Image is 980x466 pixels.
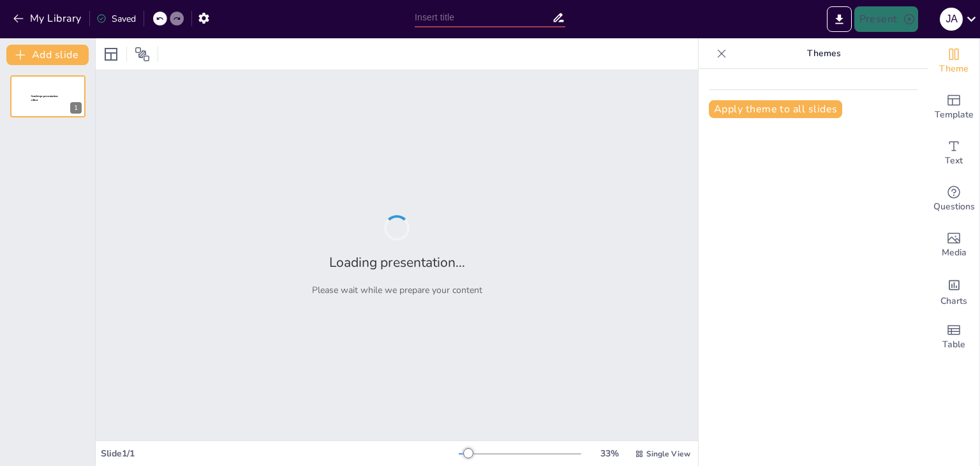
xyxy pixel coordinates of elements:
span: Table [942,338,965,352]
button: Export to PowerPoint [827,6,852,32]
input: Insert title [415,8,552,27]
span: Position [135,47,150,62]
div: Add charts and graphs [928,268,979,314]
p: Themes [732,38,916,69]
div: Add ready made slides [928,84,979,130]
span: Media [942,246,967,260]
div: j a [940,8,963,31]
div: Get real-time input from your audience [928,176,979,222]
span: Template [935,108,974,122]
div: 1 [70,102,82,114]
div: Add images, graphics, shapes or video [928,222,979,268]
span: Questions [933,200,975,214]
button: My Library [10,8,87,29]
span: Text [945,154,963,168]
button: Apply theme to all slides [709,100,842,118]
div: 1 [10,75,85,117]
button: Add slide [6,45,89,65]
div: Change the overall theme [928,38,979,84]
span: Charts [940,294,967,308]
button: j a [940,6,963,32]
div: Slide 1 / 1 [101,447,459,460]
button: Present [854,6,918,32]
div: Add a table [928,314,979,360]
h2: Loading presentation... [329,253,465,271]
div: 33 % [594,447,625,460]
span: Theme [939,62,969,76]
span: Sendsteps presentation editor [31,95,58,102]
p: Please wait while we prepare your content [312,284,482,296]
span: Single View [646,449,690,459]
div: Saved [96,13,136,25]
div: Add text boxes [928,130,979,176]
div: Layout [101,44,121,64]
